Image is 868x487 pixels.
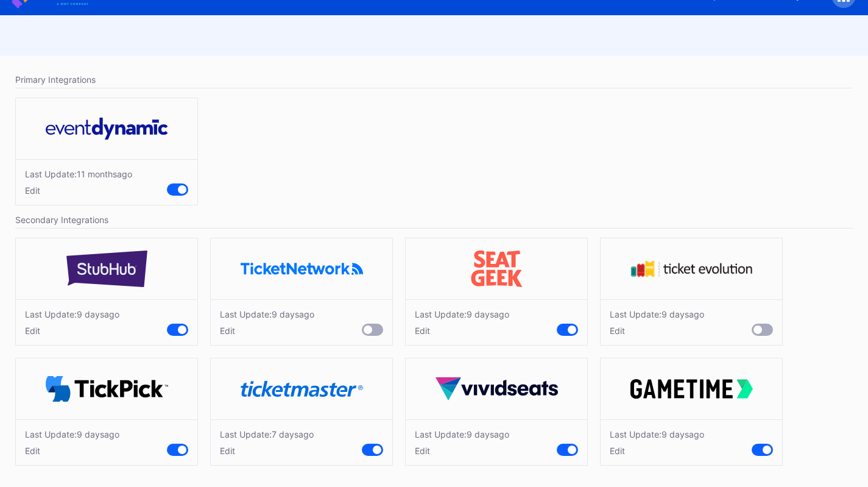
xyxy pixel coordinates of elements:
div: Edit [220,325,314,336]
img: TickPick_logo.svg [46,376,168,402]
div: Last Update: 9 days ago [415,309,509,319]
div: Last Update: 9 days ago [415,429,509,439]
div: Secondary Integrations [15,212,853,229]
img: gametime.svg [630,379,753,399]
div: Edit [415,325,509,336]
img: seatGeek.svg [436,251,558,287]
div: Last Update: 9 days ago [220,309,314,319]
div: Edit [25,325,119,336]
div: Edit [610,325,704,336]
div: Last Update: 9 days ago [610,309,704,319]
div: Last Update: 9 days ago [25,309,119,319]
div: Last Update: 11 months ago [25,169,132,179]
div: Edit [415,446,509,456]
div: Last Update: 9 days ago [610,429,704,439]
div: Edit [220,446,314,456]
div: Last Update: 9 days ago [25,429,119,439]
div: Last Update: 7 days ago [220,429,314,439]
div: Primary Integrations [15,71,853,88]
img: ticketmaster.svg [241,381,363,397]
img: stubHub.svg [46,251,168,287]
img: tevo.svg [630,260,753,277]
div: Edit [610,446,704,456]
img: vividSeats.svg [436,377,558,400]
div: Edit [25,185,132,196]
img: ticketNetwork.png [241,263,363,274]
img: eventDynamic.svg [46,118,168,140]
div: Edit [25,446,119,456]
